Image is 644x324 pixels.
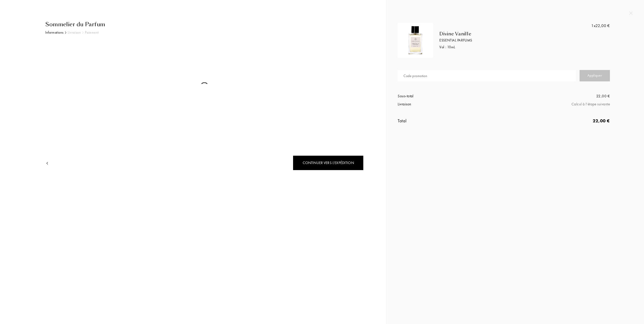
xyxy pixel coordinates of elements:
img: quit_onboard.svg [629,11,633,15]
div: Sous-total [398,93,504,99]
div: Paiement [85,30,99,35]
div: Appliquer [580,70,610,81]
div: Divine Vanille [439,31,575,37]
div: Livraison [398,101,504,107]
div: Code promotion [403,73,427,79]
img: arr_grey.svg [82,31,84,34]
span: 1x [591,23,595,28]
img: arr_black.svg [65,31,66,34]
div: Total [398,117,504,124]
img: arrow.png [45,161,49,165]
div: Informations [45,30,64,35]
div: Continuer vers l’expédition [293,155,364,170]
div: 22,00 € [504,93,610,99]
div: 22,00 € [504,117,610,124]
div: Calcul à l’étape suivante [504,101,610,107]
img: L3UNHBZLYN.png [399,24,432,57]
div: Livraison [68,30,81,35]
div: Vol : 10 mL [439,44,575,50]
div: 22,00 € [591,23,610,29]
div: Essential Parfums [439,38,575,43]
div: Sommelier du Parfum [45,20,364,29]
